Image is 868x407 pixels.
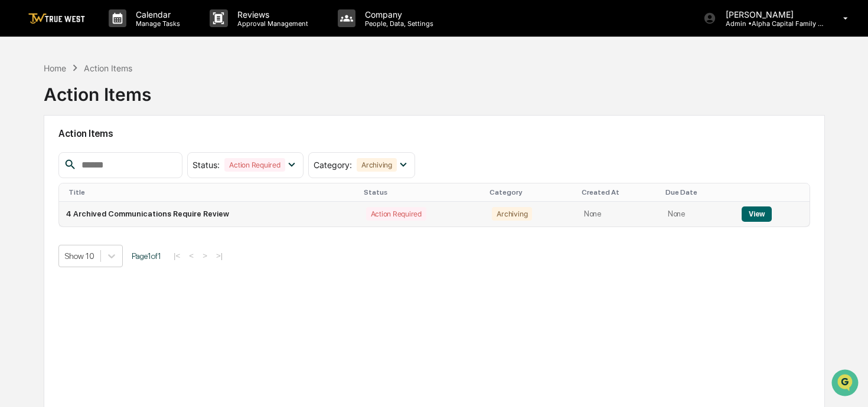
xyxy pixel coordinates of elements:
[366,207,426,221] div: Action Required
[7,166,79,188] a: 🔎Data Lookup
[661,202,735,227] td: None
[213,251,226,261] button: >|
[84,63,132,73] div: Action Items
[59,202,359,227] td: 4 Archived Communications Require Review
[355,9,439,19] p: Company
[24,149,76,160] span: Preclearance
[357,158,397,172] div: Archiving
[12,90,33,111] img: 1746055101610-c473b297-6a78-478c-a979-82029cc54cd1
[199,251,211,261] button: >
[577,202,661,227] td: None
[24,171,74,183] span: Data Lookup
[7,144,81,165] a: 🖐️Preclearance
[58,128,810,139] h2: Action Items
[44,74,151,105] div: Action Items
[742,209,772,218] a: View
[118,200,143,209] span: Pylon
[490,188,572,196] div: Category
[12,150,21,159] div: 🖐️
[201,94,215,108] button: Start new chat
[185,251,197,261] button: <
[830,368,862,400] iframe: Open customer support
[40,90,194,102] div: Start new chat
[716,9,826,19] p: [PERSON_NAME]
[68,188,354,196] div: Title
[28,13,85,24] img: logo
[126,19,186,28] p: Manage Tasks
[364,188,481,196] div: Status
[582,188,656,196] div: Created At
[224,158,285,172] div: Action Required
[126,9,186,19] p: Calendar
[228,19,314,28] p: Approval Management
[742,206,772,222] button: View
[132,251,161,261] span: Page 1 of 1
[44,63,66,73] div: Home
[40,102,149,111] div: We're available if you need us!
[716,19,826,28] p: Admin • Alpha Capital Family Office
[81,144,151,165] a: 🗄️Attestations
[228,9,314,19] p: Reviews
[170,251,184,261] button: |<
[314,160,352,170] span: Category :
[97,149,146,160] span: Attestations
[192,160,220,170] span: Status :
[12,25,215,44] p: How can we help?
[355,19,439,28] p: People, Data, Settings
[83,199,143,209] a: Powered byPylon
[86,150,95,159] div: 🗄️
[492,207,532,221] div: Archiving
[665,188,730,196] div: Due Date
[12,172,21,182] div: 🔎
